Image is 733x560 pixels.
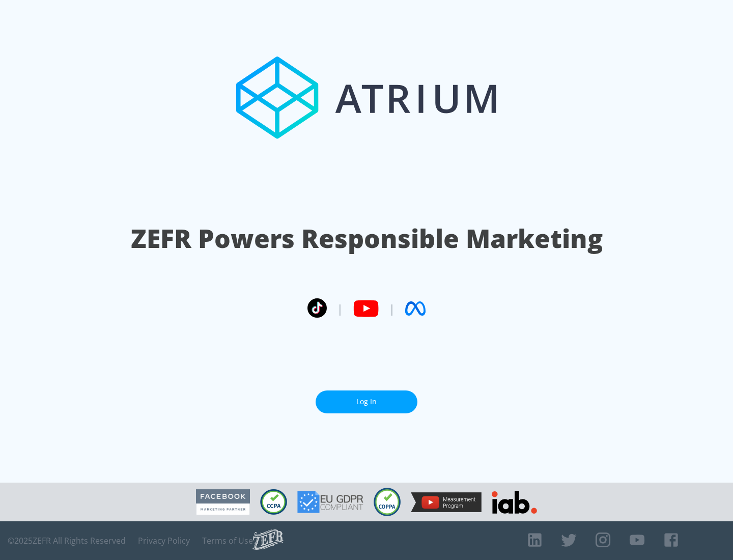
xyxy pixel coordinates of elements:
img: GDPR Compliant [297,491,363,513]
img: IAB [492,491,537,514]
a: Log In [316,390,417,413]
img: CCPA Compliant [260,489,287,515]
h1: ZEFR Powers Responsible Marketing [131,221,603,256]
img: YouTube Measurement Program [411,492,482,512]
span: | [389,301,395,316]
span: | [337,301,343,316]
img: COPPA Compliant [374,488,401,516]
span: © 2025 ZEFR All Rights Reserved [8,536,126,546]
a: Privacy Policy [138,536,190,546]
img: Facebook Marketing Partner [196,489,250,515]
a: Terms of Use [202,536,253,546]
